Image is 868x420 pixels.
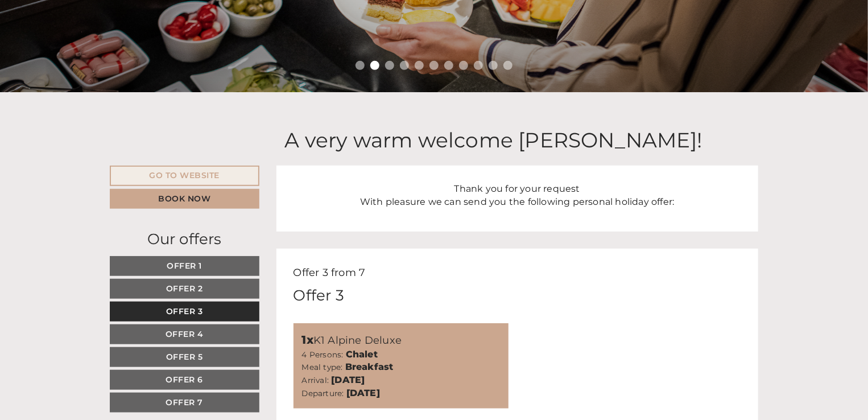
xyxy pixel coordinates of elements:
small: Meal type: [302,363,343,372]
b: [DATE] [331,374,365,385]
small: Departure: [302,389,344,398]
span: Offer 6 [166,374,204,385]
b: [DATE] [346,388,380,398]
h1: A very warm welcome [PERSON_NAME]! [285,129,702,152]
span: Offer 3 [166,306,203,316]
a: Go to website [110,166,259,186]
small: Arrival: [302,376,329,385]
span: Offer 4 [166,329,204,339]
span: Offer 3 from 7 [294,266,366,279]
span: Offer 7 [166,397,204,407]
p: Thank you for your request With pleasure we can send you the following personal holiday offer: [294,183,742,209]
span: Offer 2 [166,283,203,294]
div: Our offers [110,229,259,250]
small: 4 Persons: [302,350,344,359]
b: Chalet [346,349,378,360]
b: 1x [302,333,313,347]
div: Offer 3 [294,285,344,306]
b: Breakfast [345,361,394,372]
span: Offer 1 [167,261,202,271]
a: Book now [110,189,259,209]
span: Offer 5 [166,352,203,362]
div: K1 Alpine Deluxe [302,332,501,348]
